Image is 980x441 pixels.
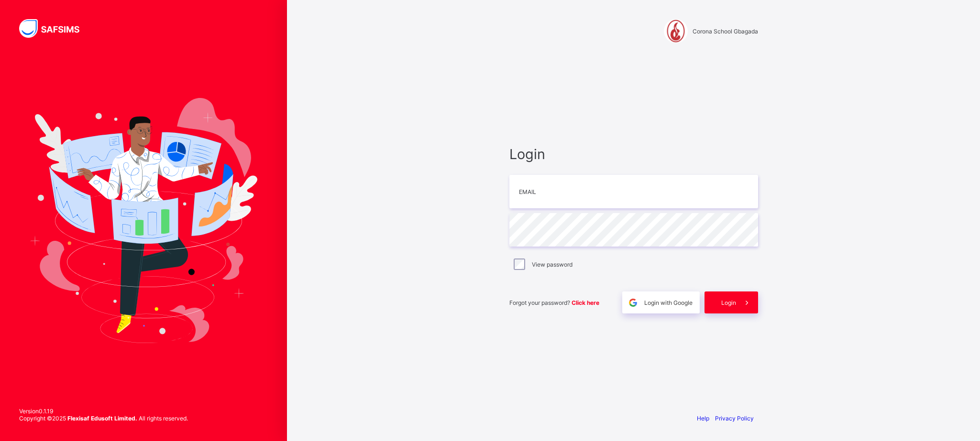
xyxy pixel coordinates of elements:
span: Forgot your password? [509,299,599,306]
img: google.396cfc9801f0270233282035f929180a.svg [628,297,639,308]
img: Hero Image [30,98,257,343]
span: Login with Google [644,299,693,306]
span: Corona School Gbagada [693,28,758,35]
span: Login [509,146,758,162]
label: View password [532,261,573,268]
span: Login [721,299,736,306]
a: Click here [572,299,599,306]
a: Privacy Policy [715,415,754,422]
img: SAFSIMS Logo [19,19,91,38]
strong: Flexisaf Edusoft Limited. [67,415,137,422]
span: Version 0.1.19 [19,408,188,415]
a: Help [697,415,709,422]
span: Copyright © 2025 All rights reserved. [19,415,188,422]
